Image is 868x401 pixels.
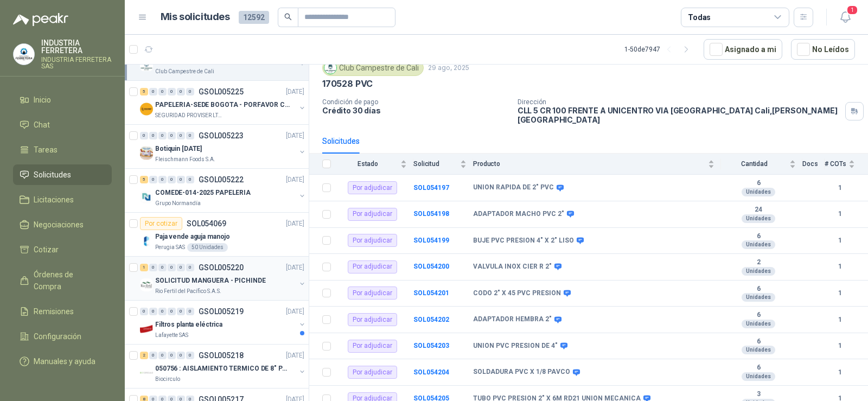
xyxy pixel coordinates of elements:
p: Paja vende aguja manojo [155,232,230,242]
p: GSOL005222 [199,176,244,183]
div: 0 [177,308,185,315]
div: 2 [140,352,148,359]
div: Por adjudicar [348,340,397,353]
p: Club Campestre de Cali [155,67,214,76]
div: 50 Unidades [187,243,228,252]
span: Remisiones [34,305,74,317]
b: 1 [825,341,855,351]
div: Unidades [742,267,775,276]
b: 6 [721,338,796,346]
div: Solicitudes [322,135,360,147]
div: 0 [158,88,167,96]
p: Condición de pago [322,98,509,106]
a: 1 0 0 0 0 0 GSOL005220[DATE] Company LogoSOLICITUD MANGUERA - PICHINDERio Fertil del Pacífico S.A.S. [140,261,307,296]
span: search [284,13,292,21]
a: SOL054198 [413,210,449,218]
div: 0 [140,308,148,315]
img: Company Logo [140,366,153,379]
a: 0 0 0 0 0 0 GSOL005223[DATE] Company LogoBotiquin [DATE]Fleischmann Foods S.A. [140,129,307,164]
p: [DATE] [286,87,304,97]
div: Unidades [742,293,775,302]
div: 0 [186,88,194,96]
div: Unidades [742,240,775,249]
p: INDUSTRIA FERRETERA SAS [41,56,112,69]
b: 1 [825,209,855,219]
div: 0 [168,176,176,183]
div: 0 [168,352,176,359]
button: 1 [835,8,855,27]
p: Lafayette SAS [155,331,188,340]
div: 0 [158,176,167,183]
th: Estado [337,154,413,175]
a: SOL054201 [413,289,449,297]
div: 0 [177,132,185,139]
b: 6 [721,179,796,188]
img: Company Logo [14,44,34,65]
b: BUJE PVC PRESION 4" X 2" LISO [473,237,574,245]
a: 5 0 0 0 0 0 GSOL005222[DATE] Company LogoCOMEDE-014-2025 PAPELERIAGrupo Normandía [140,173,307,208]
p: Grupo Normandía [155,199,201,208]
div: 0 [177,176,185,183]
b: VALVULA INOX CIER R 2" [473,263,552,271]
b: 1 [825,183,855,193]
div: 0 [168,264,176,271]
p: INDUSTRIA FERRETERA [41,39,112,54]
span: Inicio [34,94,51,106]
p: Perugia SAS [155,243,185,252]
img: Company Logo [140,103,153,116]
p: Dirección [518,98,841,106]
img: Company Logo [140,234,153,247]
span: Órdenes de Compra [34,269,101,292]
span: Solicitud [413,160,458,168]
div: Por cotizar [140,217,182,230]
span: Manuales y ayuda [34,355,95,367]
button: Asignado a mi [704,39,782,60]
b: 6 [721,232,796,241]
div: 0 [149,264,157,271]
span: Cantidad [721,160,787,168]
div: 1 [140,264,148,271]
div: Por adjudicar [348,260,397,273]
img: Company Logo [140,59,153,72]
a: 5 0 0 0 0 0 GSOL005225[DATE] Company LogoPAPELERIA-SEDE BOGOTA - PORFAVOR CTZ COMPLETOSEGURIDAD P... [140,85,307,120]
p: Filtros planta eléctrica [155,320,222,330]
b: 1 [825,288,855,298]
a: Configuración [13,326,112,347]
div: 0 [149,88,157,96]
b: 1 [825,235,855,246]
a: SOL054197 [413,184,449,192]
b: 1 [825,367,855,378]
div: 0 [158,132,167,139]
div: Unidades [742,372,775,381]
b: SOL054199 [413,237,449,244]
a: Órdenes de Compra [13,264,112,297]
div: 0 [149,176,157,183]
th: # COTs [825,154,868,175]
div: 0 [186,308,194,315]
b: SOLDADURA PVC X 1/8 PAVCO [473,368,570,377]
div: 0 [158,352,167,359]
div: 0 [149,352,157,359]
div: Club Campestre de Cali [322,60,424,76]
span: Licitaciones [34,194,74,206]
b: 1 [825,315,855,325]
th: Producto [473,154,721,175]
p: Rio Fertil del Pacífico S.A.S. [155,287,221,296]
div: 0 [149,308,157,315]
a: Remisiones [13,301,112,322]
p: [DATE] [286,307,304,317]
div: 0 [140,132,148,139]
a: Solicitudes [13,164,112,185]
span: Tareas [34,144,58,156]
div: Por adjudicar [348,181,397,194]
a: Inicio [13,90,112,110]
div: 0 [168,308,176,315]
div: 0 [168,132,176,139]
p: [DATE] [286,175,304,185]
div: 0 [186,176,194,183]
img: Logo peakr [13,13,68,26]
a: SOL054200 [413,263,449,270]
div: Por adjudicar [348,366,397,379]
